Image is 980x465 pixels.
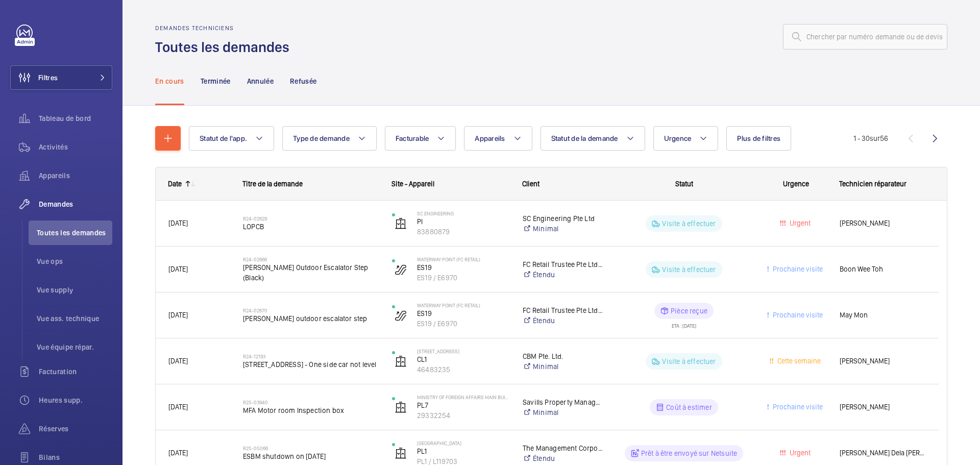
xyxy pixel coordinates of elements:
[37,285,112,295] span: Vue supply
[391,180,434,188] span: Site - Appareil
[672,319,696,328] div: ETA : [DATE]
[464,126,532,151] button: Appareils
[771,265,823,273] span: Prochaine visite
[282,126,377,151] button: Type de demande
[243,353,379,359] h2: R24-12193
[39,424,112,434] span: Réserves
[168,265,188,273] span: [DATE]
[37,228,112,238] span: Toutes les demandes
[243,307,379,313] h2: R24-02670
[168,311,188,319] span: [DATE]
[168,449,188,457] span: [DATE]
[417,410,509,421] p: 29332254
[37,256,112,266] span: Vue ops
[417,440,509,446] p: [GEOGRAPHIC_DATA]
[641,448,738,458] p: Prêt à être envoyé sur Netsuite
[417,273,509,283] p: ES19 / E6970
[523,315,603,326] a: Étendu
[243,399,379,405] h2: R25-03940
[417,308,509,319] p: ES19
[189,126,274,151] button: Statut de l'app.
[39,366,112,377] span: Facturation
[783,24,947,50] input: Chercher par numéro demande ou de devis
[293,134,350,142] span: Type de demande
[417,210,509,216] p: SC Engineering
[168,180,182,188] div: Date
[870,134,880,142] span: sur
[37,313,112,324] span: Vue ass. technique
[523,213,603,224] p: SC Engineering Pte Ltd
[771,311,823,319] span: Prochaine visite
[840,263,926,275] span: Boon Wee Toh
[395,309,407,322] img: escalator.svg
[523,305,603,315] p: FC Retail Trustee Pte Ltd (as Trustee Manager of Sapphire Star Trust)
[39,452,112,462] span: Bilans
[395,263,407,276] img: escalator.svg
[417,394,509,400] p: Ministry of Foreign Affairs Main Building
[840,355,926,367] span: [PERSON_NAME]
[523,351,603,361] p: CBM Pte. Ltd.
[662,218,716,229] p: Visite à effectuer
[39,199,112,209] span: Demandes
[523,443,603,453] p: The Management Corporation Strata Title Plan No. 2193
[395,401,407,413] img: elevator.svg
[788,449,811,457] span: Urgent
[771,403,823,411] span: Prochaine visite
[395,355,407,368] img: elevator.svg
[243,262,379,283] span: [PERSON_NAME] Outdoor Escalator Step (Black)
[839,180,906,188] span: Technicien réparateur
[243,256,379,262] h2: R24-02666
[662,356,716,366] p: Visite à effectuer
[168,357,188,365] span: [DATE]
[523,270,603,280] a: Étendu
[417,302,509,308] p: Waterway Point (FC Retail)
[653,126,719,151] button: Urgence
[726,126,791,151] button: Plus de filtres
[243,405,379,415] span: MFA Motor room Inspection box
[662,264,716,275] p: Visite à effectuer
[395,447,407,459] img: elevator.svg
[671,306,707,316] p: Pièce reçue
[37,342,112,352] span: Vue équipe répar.
[475,134,505,142] span: Appareils
[417,364,509,375] p: 46483235
[417,354,509,364] p: CL1
[775,357,821,365] span: Cette semaine
[200,134,247,142] span: Statut de l'app.
[155,38,296,57] h1: Toutes les demandes
[788,219,811,227] span: Urgent
[666,402,712,412] p: Coût à estimer
[417,256,509,262] p: Waterway Point (FC Retail)
[523,259,603,270] p: FC Retail Trustee Pte Ltd (as Trustee Manager of Sapphire Star Trust)
[243,451,379,461] span: ESBM shutdown on [DATE]
[155,25,296,32] h2: Demandes techniciens
[417,446,509,456] p: PL1
[290,76,316,86] p: Refusée
[39,113,112,124] span: Tableau de bord
[523,453,603,463] a: Étendu
[243,445,379,451] h2: R25-05066
[737,134,780,142] span: Plus de filtres
[853,135,888,142] span: 1 - 30 56
[840,217,926,229] span: [PERSON_NAME]
[664,134,692,142] span: Urgence
[243,215,379,222] h2: R24-02629
[523,397,603,407] p: Savills Property Management Pte Ltd c/o Ministry of Foreign Affairs
[523,224,603,234] a: Minimal
[417,216,509,227] p: Pl
[243,222,379,232] span: LOPCB
[155,76,184,86] p: En cours
[417,400,509,410] p: PL7
[783,180,809,188] span: Urgence
[385,126,456,151] button: Facturable
[395,217,407,230] img: elevator.svg
[840,401,926,413] span: [PERSON_NAME]
[39,395,112,405] span: Heures supp.
[39,170,112,181] span: Appareils
[417,319,509,329] p: ES19 / E6970
[840,447,926,459] span: [PERSON_NAME] Dela [PERSON_NAME]
[396,134,429,142] span: Facturable
[247,76,274,86] p: Annulée
[417,348,509,354] p: [STREET_ADDRESS]
[675,180,693,188] span: Statut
